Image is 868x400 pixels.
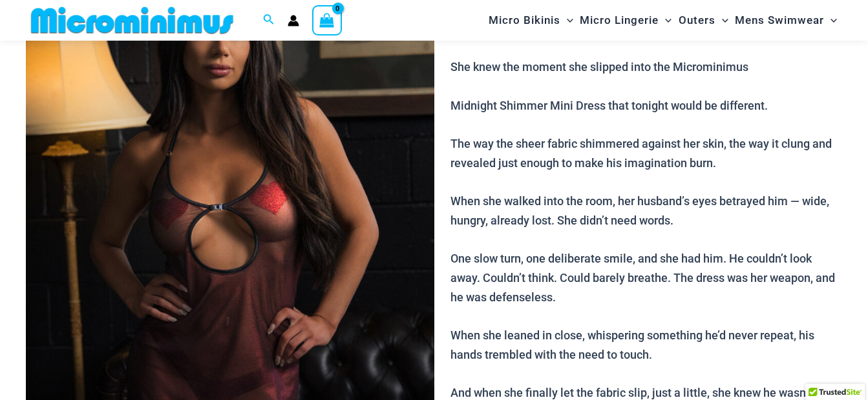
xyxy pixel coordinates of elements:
[679,4,715,37] span: Outers
[577,4,675,37] a: Micro LingerieMenu ToggleMenu Toggle
[485,4,577,37] a: Micro BikinisMenu ToggleMenu Toggle
[675,4,732,37] a: OutersMenu ToggleMenu Toggle
[489,4,560,37] span: Micro Bikinis
[26,6,238,35] img: MM SHOP LOGO FLAT
[715,4,728,37] span: Menu Toggle
[659,4,672,37] span: Menu Toggle
[263,12,275,28] a: Search icon link
[288,15,299,26] a: Account icon link
[483,2,842,39] nav: Site Navigation
[580,4,659,37] span: Micro Lingerie
[824,4,837,37] span: Menu Toggle
[312,5,342,35] a: View Shopping Cart, empty
[735,4,824,37] span: Mens Swimwear
[560,4,573,37] span: Menu Toggle
[732,4,840,37] a: Mens SwimwearMenu ToggleMenu Toggle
